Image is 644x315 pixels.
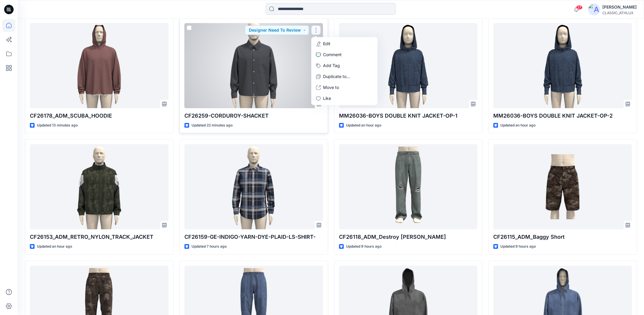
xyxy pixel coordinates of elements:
a: MM26036-BOYS DOUBLE KNIT JACKET-OP-1 [339,23,478,108]
p: Duplicate to... [323,74,350,80]
p: Updated 13 minutes ago [37,122,78,129]
a: CF26159-GE-INDIGO-YARN-DYE-PLAID-LS-SHIRT- [184,144,323,229]
p: CF26115_ADM_Baggy Short [493,233,632,241]
p: CF26159-GE-INDIGO-YARN-DYE-PLAID-LS-SHIRT- [184,233,323,241]
p: Updated an hour ago [37,243,72,250]
p: CF26118_ADM_Destroy [PERSON_NAME] [339,233,478,241]
p: CF26259-CORDUROY-SHACKET [184,112,323,120]
div: [PERSON_NAME] [602,4,637,11]
span: 27 [576,5,583,10]
a: CF26178_ADM_SCUBA_HOODIE [30,23,168,108]
div: CLASSIC_ATHLUX [602,11,637,15]
p: Updated an hour ago [346,122,381,129]
p: CF26153_ADM_RETRO_NYLON_TRACK_JACKET [30,233,168,241]
p: Comment [323,52,342,58]
p: Updated 22 minutes ago [192,122,233,129]
a: CF26118_ADM_Destroy Baggy Jean [339,144,478,229]
a: MM26036-BOYS DOUBLE KNIT JACKET-OP-2 [493,23,632,108]
p: Updated an hour ago [500,122,536,129]
p: Updated 9 hours ago [346,243,382,250]
a: CF26259-CORDUROY-SHACKET [184,23,323,108]
img: avatar [588,4,600,15]
p: Like [323,95,331,102]
p: Move to [323,85,339,91]
p: MM26036-BOYS DOUBLE KNIT JACKET-OP-1 [339,112,478,120]
p: MM26036-BOYS DOUBLE KNIT JACKET-OP-2 [493,112,632,120]
a: CF26115_ADM_Baggy Short [493,144,632,229]
button: Add Tag [312,60,376,71]
a: CF26153_ADM_RETRO_NYLON_TRACK_JACKET [30,144,168,229]
p: Updated 7 hours ago [192,243,227,250]
a: Edit [312,38,376,49]
p: CF26178_ADM_SCUBA_HOODIE [30,112,168,120]
p: Edit [323,41,330,47]
p: Updated 9 hours ago [500,243,536,250]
